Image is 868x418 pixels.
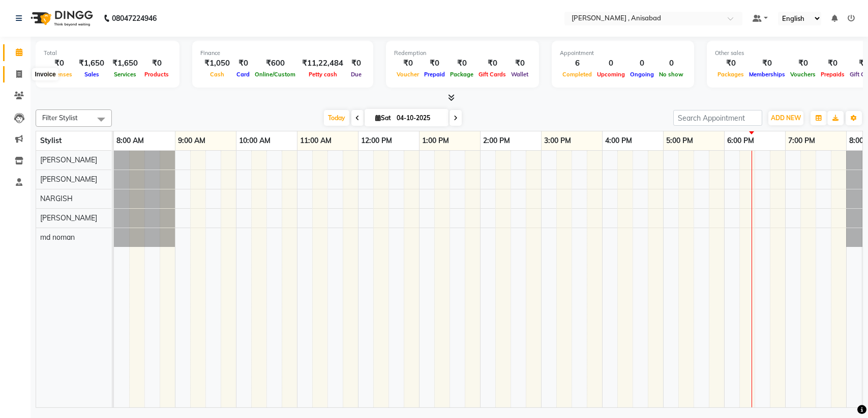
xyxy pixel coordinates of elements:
[40,136,62,145] span: Stylist
[786,133,818,148] a: 7:00 PM
[40,194,73,203] span: NARGISH
[234,58,252,69] div: ₹0
[297,133,334,148] a: 11:00 AM
[508,71,531,78] span: Wallet
[673,110,762,126] input: Search Appointment
[142,58,171,69] div: ₹0
[746,58,788,69] div: ₹0
[207,71,227,78] span: Cash
[348,71,364,78] span: Due
[44,49,171,58] div: Total
[627,71,656,78] span: Ongoing
[422,58,447,69] div: ₹0
[447,58,476,69] div: ₹0
[394,49,531,58] div: Redemption
[142,71,171,78] span: Products
[447,71,476,78] span: Package
[560,71,594,78] span: Completed
[40,213,97,222] span: [PERSON_NAME]
[788,58,818,69] div: ₹0
[715,58,746,69] div: ₹0
[306,71,340,78] span: Petty cash
[788,71,818,78] span: Vouchers
[476,71,508,78] span: Gift Cards
[42,114,78,122] span: Filter Stylist
[44,58,75,69] div: ₹0
[818,58,847,69] div: ₹0
[347,58,365,69] div: ₹0
[324,110,349,126] span: Today
[481,133,513,148] a: 2:00 PM
[252,58,298,69] div: ₹600
[373,114,394,122] span: Sat
[40,233,75,242] span: md noman
[108,58,142,69] div: ₹1,650
[32,68,58,80] div: Invoice
[40,175,97,184] span: [PERSON_NAME]
[603,133,635,148] a: 4:00 PM
[394,58,422,69] div: ₹0
[200,58,234,69] div: ₹1,050
[725,133,757,148] a: 6:00 PM
[627,58,656,69] div: 0
[771,114,801,122] span: ADD NEW
[40,155,97,164] span: [PERSON_NAME]
[394,110,444,126] input: 2025-10-04
[112,4,157,33] b: 08047224946
[664,133,696,148] a: 5:00 PM
[422,71,447,78] span: Prepaid
[200,49,365,58] div: Finance
[594,71,627,78] span: Upcoming
[252,71,298,78] span: Online/Custom
[746,71,788,78] span: Memberships
[560,58,594,69] div: 6
[560,49,686,58] div: Appointment
[236,133,273,148] a: 10:00 AM
[508,58,531,69] div: ₹0
[768,111,803,125] button: ADD NEW
[656,71,686,78] span: No show
[82,71,102,78] span: Sales
[715,71,746,78] span: Packages
[394,71,422,78] span: Voucher
[420,133,452,148] a: 1:00 PM
[114,133,146,148] a: 8:00 AM
[75,58,108,69] div: ₹1,650
[234,71,252,78] span: Card
[358,133,395,148] a: 12:00 PM
[298,58,347,69] div: ₹11,22,484
[175,133,208,148] a: 9:00 AM
[111,71,139,78] span: Services
[594,58,627,69] div: 0
[26,4,96,33] img: logo
[818,71,847,78] span: Prepaids
[542,133,574,148] a: 3:00 PM
[656,58,686,69] div: 0
[476,58,508,69] div: ₹0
